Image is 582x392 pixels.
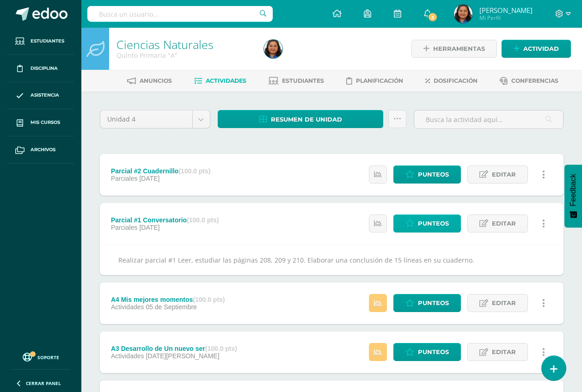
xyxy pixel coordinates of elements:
[111,175,138,182] span: Parciales
[37,354,59,361] span: Soporte
[111,167,211,175] div: Parcial #2 Cuadernillo
[31,65,58,72] span: Disciplina
[139,224,159,231] span: [DATE]
[111,303,144,311] span: Actividades
[31,37,64,45] span: Estudiantes
[418,215,449,232] span: Punteos
[31,119,60,126] span: Mis cursos
[7,136,74,164] a: Archivos
[492,343,516,361] span: Editar
[269,73,324,88] a: Estudiantes
[434,77,478,84] span: Dosificación
[393,294,461,312] a: Punteos
[111,296,225,303] div: A4 Mis mejores momentos
[414,110,563,129] input: Busca la actividad aquí...
[356,77,403,84] span: Planificación
[26,380,61,386] span: Cerrar panel
[111,216,219,224] div: Parcial #1 Conversatorio
[418,294,449,312] span: Punteos
[7,109,74,136] a: Mis cursos
[205,345,237,352] strong: (100.0 pts)
[111,224,138,231] span: Parciales
[411,40,497,58] a: Herramientas
[492,166,516,183] span: Editar
[100,245,564,275] div: Realizar parcial #1 Leer, estudiar las páginas 208, 209 y 210. Elaborar una conclusión de 15 líne...
[492,215,516,232] span: Editar
[116,38,253,51] h1: Ciencias Naturales
[393,343,461,361] a: Punteos
[418,343,449,361] span: Punteos
[492,294,516,312] span: Editar
[500,73,558,88] a: Conferencias
[523,40,559,57] span: Actividad
[111,352,144,360] span: Actividades
[218,110,384,128] a: Resumen de unidad
[7,28,74,55] a: Estudiantes
[393,165,461,184] a: Punteos
[31,92,59,99] span: Asistencia
[428,12,438,22] span: 3
[564,165,582,227] button: Feedback - Mostrar encuesta
[271,111,342,128] span: Resumen de unidad
[111,345,237,352] div: A3 Desarrollo de Un nuevo ser
[479,14,533,22] span: Mi Perfil
[187,216,219,224] strong: (100.0 pts)
[11,350,70,363] a: Soporte
[31,146,55,153] span: Archivos
[425,73,478,88] a: Dosificación
[116,51,253,60] div: Quinto Primaria 'A'
[116,37,214,52] a: Ciencias Naturales
[127,73,172,88] a: Anuncios
[511,77,558,84] span: Conferencias
[194,73,246,88] a: Actividades
[7,55,74,82] a: Disciplina
[418,166,449,183] span: Punteos
[346,73,403,88] a: Planificación
[146,303,197,311] span: 05 de Septiembre
[87,6,273,22] input: Busca un usuario...
[100,110,210,128] a: Unidad 4
[146,352,219,360] span: [DATE][PERSON_NAME]
[502,40,571,58] a: Actividad
[140,77,172,84] span: Anuncios
[393,214,461,233] a: Punteos
[569,174,577,206] span: Feedback
[264,40,282,58] img: 95ff7255e5efb9ef498d2607293e1cff.png
[139,175,159,182] span: [DATE]
[7,82,74,110] a: Asistencia
[178,167,210,175] strong: (100.0 pts)
[206,77,246,84] span: Actividades
[433,40,485,57] span: Herramientas
[193,296,225,303] strong: (100.0 pts)
[454,5,472,23] img: 95ff7255e5efb9ef498d2607293e1cff.png
[107,110,185,128] span: Unidad 4
[282,77,324,84] span: Estudiantes
[479,6,533,15] span: [PERSON_NAME]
